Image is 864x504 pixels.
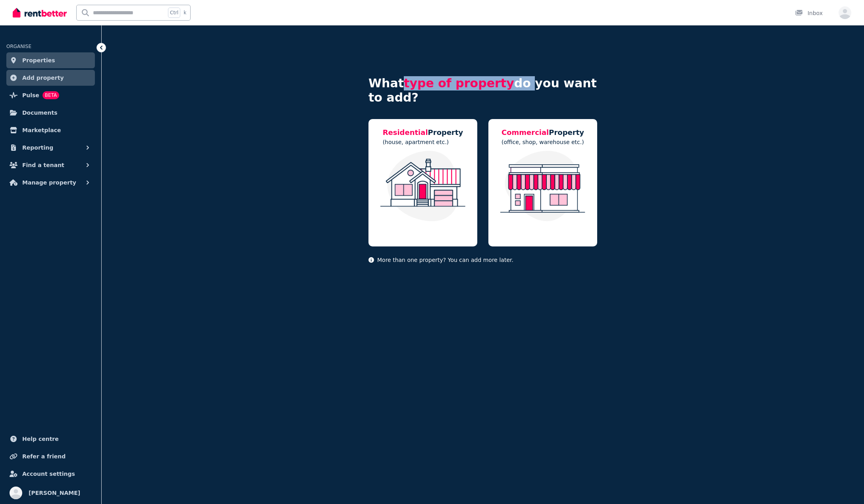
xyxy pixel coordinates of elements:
img: Residential Property [376,151,469,221]
a: Help centre [6,431,95,447]
span: Documents [22,108,58,117]
img: RentBetter [13,7,67,19]
span: Residential [383,128,428,137]
button: Reporting [6,140,95,156]
span: [PERSON_NAME] [29,488,80,498]
h5: Property [383,127,463,138]
button: Manage property [6,175,95,190]
span: Add property [22,73,64,83]
span: Account settings [22,469,75,479]
a: Properties [6,52,95,68]
a: Marketplace [6,122,95,138]
div: Inbox [795,9,823,17]
span: k [183,10,186,16]
h5: Property [501,127,584,138]
span: type of property [404,76,514,90]
p: More than one property? You can add more later. [368,256,597,264]
a: Add property [6,70,95,86]
span: Refer a friend [22,452,66,461]
span: BETA [42,91,59,99]
span: Ctrl [168,8,180,18]
a: Documents [6,105,95,121]
span: Marketplace [22,125,61,135]
span: Properties [22,56,55,65]
span: ORGANISE [6,44,31,49]
a: PulseBETA [6,87,95,103]
a: Account settings [6,466,95,482]
p: (office, shop, warehouse etc.) [501,138,584,146]
span: Commercial [501,128,549,137]
span: Reporting [22,143,53,152]
img: Commercial Property [496,151,589,221]
a: Refer a friend [6,448,95,464]
p: (house, apartment etc.) [383,138,463,146]
span: Find a tenant [22,160,64,170]
span: Help centre [22,434,59,444]
button: Find a tenant [6,157,95,173]
span: Pulse [22,90,39,100]
h4: What do you want to add? [368,76,597,105]
span: Manage property [22,178,76,187]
